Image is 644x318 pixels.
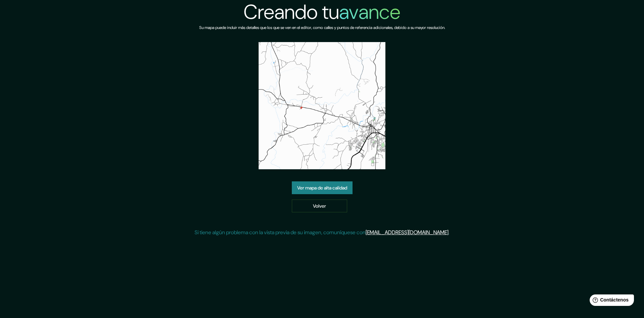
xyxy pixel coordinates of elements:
a: Volver [292,200,347,212]
img: vista previa del mapa creado [259,42,385,169]
a: Ver mapa de alta calidad [292,181,353,194]
iframe: Lanzador de widgets de ayuda [584,292,637,311]
font: . [448,229,449,236]
font: Si tiene algún problema con la vista previa de su imagen, comuníquese con [195,229,366,236]
font: Ver mapa de alta calidad [297,185,347,191]
a: [EMAIL_ADDRESS][DOMAIN_NAME] [366,229,448,236]
font: Su mapa puede incluir más detalles que los que se ven en el editor, como calles y puntos de refer... [199,25,445,30]
font: Volver [313,203,326,209]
